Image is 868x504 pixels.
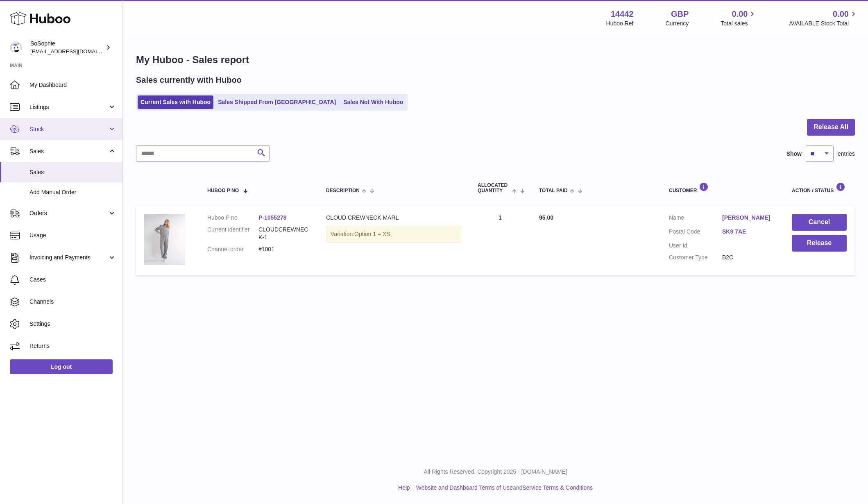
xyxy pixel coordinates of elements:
[669,182,775,193] div: Customer
[29,125,108,133] span: Stock
[215,95,339,109] a: Sales Shipped From [GEOGRAPHIC_DATA]
[29,232,116,239] span: Usage
[136,53,855,66] h1: My Huboo - Sales report
[413,484,593,492] li: and
[838,150,855,158] span: entries
[669,242,722,250] dt: User Id
[786,150,802,158] label: Show
[606,20,634,27] div: Huboo Ref
[29,168,116,176] span: Sales
[29,81,116,89] span: My Dashboard
[326,214,461,222] div: CLOUD CREWNECK MARL
[138,95,213,109] a: Current Sales with Huboo
[732,9,748,20] span: 0.00
[722,214,775,222] a: [PERSON_NAME]
[792,214,847,231] button: Cancel
[258,226,310,241] dd: CLOUDCREWNECK-1
[539,214,553,221] span: 95.00
[29,320,116,328] span: Settings
[792,235,847,252] button: Release
[29,148,108,155] span: Sales
[722,254,775,261] dd: B2C
[669,254,722,261] dt: Customer Type
[789,9,858,27] a: 0.00 AVAILABLE Stock Total
[671,9,689,20] strong: GBP
[611,9,634,20] strong: 14442
[792,182,847,193] div: Action / Status
[469,206,531,275] td: 1
[478,183,510,193] span: ALLOCATED Quantity
[29,209,108,217] span: Orders
[416,484,513,491] a: Website and Dashboard Terms of Use
[326,226,461,243] div: Variation:
[207,214,258,222] dt: Huboo P no
[30,48,120,54] span: [EMAIL_ADDRESS][DOMAIN_NAME]
[144,214,185,265] img: FRONT1_afc961f7-e1e3-4320-bbd8-193a9404d720.jpg
[721,9,757,27] a: 0.00 Total sales
[136,75,242,86] h2: Sales currently with Huboo
[669,228,722,238] dt: Postal Code
[789,20,858,27] span: AVAILABLE Stock Total
[207,245,258,253] dt: Channel order
[522,484,593,491] a: Service Terms & Conditions
[807,119,855,136] button: Release All
[258,245,310,253] dd: #1001
[29,342,116,350] span: Returns
[29,276,116,284] span: Cases
[29,188,116,196] span: Add Manual Order
[10,41,22,54] img: info@thebigclick.co.uk
[722,228,775,236] a: SK9 7AE
[833,9,849,20] span: 0.00
[340,95,406,109] a: Sales Not With Huboo
[29,103,108,111] span: Listings
[669,214,722,224] dt: Name
[207,226,258,241] dt: Current identifier
[29,254,108,261] span: Invoicing and Payments
[29,298,116,306] span: Channels
[207,188,239,193] span: Huboo P no
[129,468,861,476] p: All Rights Reserved. Copyright 2025 - [DOMAIN_NAME]
[354,231,392,237] span: Option 1 = XS;
[326,188,360,193] span: Description
[666,20,689,27] div: Currency
[721,20,757,27] span: Total sales
[30,40,104,55] div: SoSophie
[539,188,568,193] span: Total paid
[398,484,410,491] a: Help
[258,214,287,221] a: P-1055278
[10,359,113,374] a: Log out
